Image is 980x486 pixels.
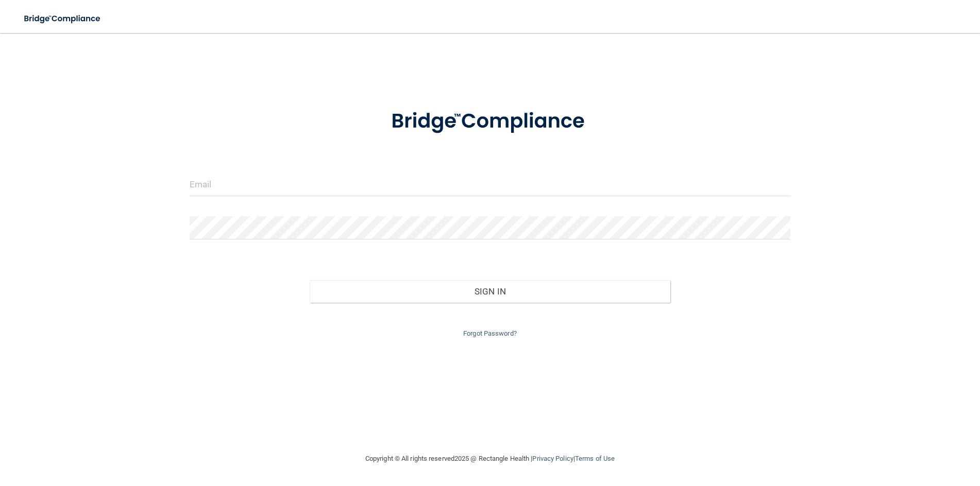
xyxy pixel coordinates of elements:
[463,329,517,337] a: Forgot Password?
[370,95,610,148] img: bridge_compliance_login_screen.278c3ca4.svg
[310,280,670,303] button: Sign In
[15,8,110,29] img: bridge_compliance_login_screen.278c3ca4.svg
[575,455,615,462] a: Terms of Use
[302,442,678,475] div: Copyright © All rights reserved 2025 @ Rectangle Health | |
[532,455,573,462] a: Privacy Policy
[190,173,790,196] input: Email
